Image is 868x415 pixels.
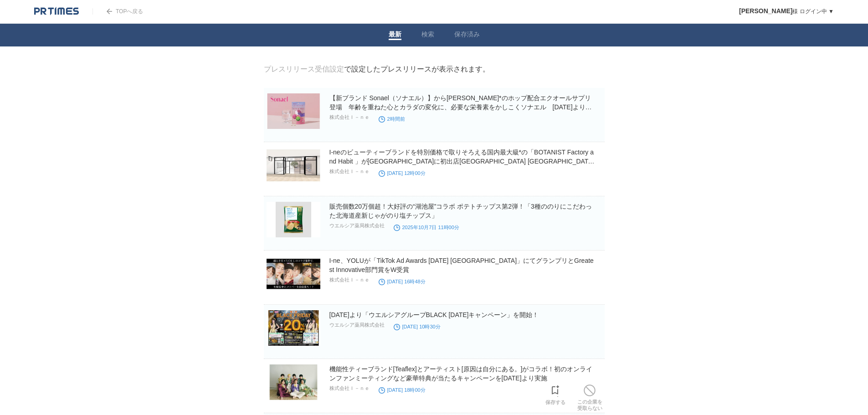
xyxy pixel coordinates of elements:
img: 10月6日（月）より「ウエルシアグループBLACK FRIDAYキャンペーン」を開始！ [267,310,320,346]
img: 【新ブランド Sonael（ソナエル）】から日本初*のホップ配合エクオールサプリ登場 年齢を重ねた心とカラダの変化に、必要な栄養素をかしこくソナエル 10月30日よりオンライン発売開始 [267,93,320,129]
img: logo.png [34,7,79,16]
a: 【新ブランド Sonael（ソナエル）】から[PERSON_NAME]*のホップ配合エクオールサプリ登場 年齢を重ねた心とカラダの変化に、必要な栄養素をかしこくソナエル [DATE]よりオンライ... [329,94,592,120]
img: I-neのビューティーブランドを特別価格で取りそろえる国内最大級*の「BOTANIST Factory and Habit 」が東海地方に初出店三井アウトレットパーク 岡崎に11月4日グランドオープン [267,148,320,183]
a: 機能性ティーブランド[Teaflex]とアーティスト[原因は自分にある。]がコラボ！初のオンラインファンミーティングなど豪華特典が当たるキャンペーンを[DATE]より実施 [329,365,593,382]
a: 販売個数20万個超！大好評の“湖池屋”コラボ ポテトチップス第2弾！「3種ののりにこだわった北海道産新じゃがのり塩チップス」 [329,203,592,219]
p: 株式会社Ｉ－ｎｅ [329,114,370,121]
time: [DATE] 10時30分 [394,324,441,329]
a: I-ne、YOLUが「TikTok Ad Awards [DATE] [GEOGRAPHIC_DATA]」にてグランプリとGreatest Innovative部門賞をW受賞 [329,257,594,273]
a: 最新 [389,31,401,40]
a: TOPへ戻る [92,8,143,15]
p: 株式会社Ｉ－ｎｅ [329,385,370,392]
a: I-neのビューティーブランドを特別価格で取りそろえる国内最大級*の「BOTANIST Factory and Habit 」が[GEOGRAPHIC_DATA]に初出店[GEOGRAPHIC_... [329,149,595,174]
img: 販売個数20万個超！大好評の“湖池屋”コラボ ポテトチップス第2弾！「3種ののりにこだわった北海道産新じゃがのり塩チップス」 [267,202,320,237]
span: [PERSON_NAME] [739,7,792,15]
time: [DATE] 18時00分 [379,387,426,393]
a: [DATE]より「ウエルシアグループBLACK [DATE]キャンペーン」を開始！ [329,311,539,318]
p: 株式会社Ｉ－ｎｅ [329,168,370,175]
img: I-ne、YOLUが「TikTok Ad Awards 2025 Japan」にてグランプリとGreatest Innovative部門賞をW受賞 [267,256,320,292]
p: 株式会社Ｉ－ｎｅ [329,277,370,283]
a: [PERSON_NAME]様 ログイン中 ▼ [739,8,834,15]
time: 2時間前 [379,116,405,122]
time: [DATE] 16時48分 [379,279,426,284]
time: [DATE] 12時00分 [379,170,426,176]
img: 機能性ティーブランド[Teaflex]とアーティスト[原因は自分にある。]がコラボ！初のオンラインファンミーティングなど豪華特典が当たるキャンペーンを10月5日より実施 [267,364,320,400]
a: 検索 [421,31,434,40]
time: 2025年10月7日 11時00分 [394,225,459,230]
a: 保存済み [454,31,480,40]
div: で設定したプレスリリースが表示されます。 [264,65,490,74]
a: プレスリリース受信設定 [264,65,344,73]
p: ウエルシア薬局株式会社 [329,222,385,229]
a: 保存する [545,383,565,405]
p: ウエルシア薬局株式会社 [329,322,385,328]
img: arrow.png [107,9,112,14]
a: この企業を受取らない [577,382,602,411]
